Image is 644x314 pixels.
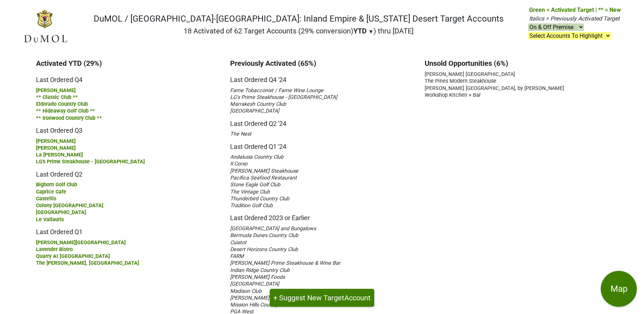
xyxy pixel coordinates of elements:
[230,131,251,137] span: The Nest
[230,202,273,209] span: Tradition Golf Club
[230,253,244,259] span: FARM
[230,288,261,294] span: Madison Club
[36,217,64,223] span: Le Vallauris
[425,71,515,77] span: [PERSON_NAME] [GEOGRAPHIC_DATA]
[36,202,103,209] span: Colony [GEOGRAPHIC_DATA]
[36,196,56,202] span: Castellis
[36,138,76,144] span: [PERSON_NAME]
[23,8,68,44] img: DuMOL
[230,168,298,174] span: [PERSON_NAME] Steakhouse
[230,70,413,84] h5: Last Ordered Q4 '24
[36,121,219,135] h5: Last Ordered Q3
[230,281,279,287] span: [GEOGRAPHIC_DATA]
[230,302,290,308] span: Mission Hills Country Club
[230,114,413,128] h5: Last Ordered Q2 '24
[230,182,280,188] span: Stone Eagle Golf Club
[36,240,126,246] span: [PERSON_NAME][GEOGRAPHIC_DATA]
[270,289,374,307] button: + Suggest New TargetAccount
[230,295,298,301] span: [PERSON_NAME] Steakhouse
[36,260,139,266] span: The [PERSON_NAME], [GEOGRAPHIC_DATA]
[230,175,297,181] span: Pacifica Seafood Restaurant
[36,101,88,107] span: Eldorado Country Club
[36,253,110,259] span: Quarry At [GEOGRAPHIC_DATA]
[230,274,285,280] span: [PERSON_NAME] Foods
[36,159,145,165] span: LG's Prime Steakhouse - [GEOGRAPHIC_DATA]
[230,161,247,167] span: Il Corso
[230,108,279,114] span: [GEOGRAPHIC_DATA]
[230,101,286,107] span: Marrakesh Country Club
[230,260,340,266] span: [PERSON_NAME] Prime Steakhouse & Wine Bar
[94,27,504,35] h2: 18 Activated of 62 Target Accounts (29% conversion) ) thru [DATE]
[36,223,219,236] h5: Last Ordered Q1
[230,189,270,195] span: The Vintage Club
[36,209,86,215] span: [GEOGRAPHIC_DATA]
[529,6,621,13] span: Green = Activated Target | ** = New
[601,271,637,307] button: Map
[36,165,219,178] h5: Last Ordered Q2
[36,189,66,195] span: Caprice Cafe
[36,59,219,68] h3: Activated YTD (29%)
[36,246,73,252] span: Lavender Bistro
[36,70,219,84] h5: Last Ordered Q4
[230,59,413,68] h3: Previously Activated (65%)
[230,232,298,238] span: Bermuda Dunes Country Club
[425,78,496,84] span: The Pines Modern Steakhouse
[36,152,83,158] span: La [PERSON_NAME]
[425,59,608,68] h3: Unsold Opportunities (6%)
[344,293,371,302] span: Account
[36,108,95,114] span: ** Hideaway Golf Club **
[36,182,77,188] span: Bighorn Golf Club
[230,267,290,273] span: Indian Ridge Country Club
[425,85,564,91] span: [PERSON_NAME] [GEOGRAPHIC_DATA], by [PERSON_NAME]
[230,240,246,246] span: Cuistot
[230,209,413,222] h5: Last Ordered 2023 or Earlier
[36,145,76,151] span: [PERSON_NAME]
[425,92,481,98] span: Workshop Kitchen + Bar
[230,196,289,202] span: Thunderbird Country Club
[529,15,620,22] span: Italics = Previously Activated Target
[353,27,367,35] span: YTD
[230,154,283,160] span: Andalusia Country Club
[230,94,337,100] span: LG's Prime Steakhouse - [GEOGRAPHIC_DATA]
[230,246,298,252] span: Desert Horizons Country Club
[94,14,504,24] h1: DuMOL / [GEOGRAPHIC_DATA]-[GEOGRAPHIC_DATA]: Inland Empire & [US_STATE] Desert Target Accounts
[36,87,76,94] span: [PERSON_NAME]
[230,137,413,151] h5: Last Ordered Q1 '24
[230,226,316,232] span: [GEOGRAPHIC_DATA] and Bungalows
[230,87,323,94] span: Fame Tobacconist / Fame Wine Lounge
[368,28,374,35] span: ▼
[36,115,102,121] span: ** Ironwood Country Club **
